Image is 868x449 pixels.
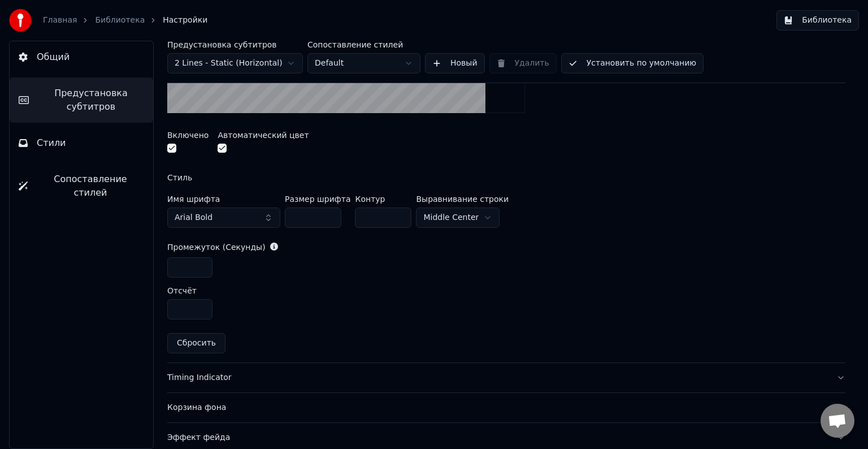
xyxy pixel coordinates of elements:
button: Сбросить [167,333,225,353]
span: Общий [37,50,70,64]
button: Общий [10,41,153,73]
label: Включено [167,131,209,139]
button: Сопоставление стилей [10,163,153,209]
button: Новый [425,53,485,74]
button: Библиотека [776,10,859,31]
label: Выравнивание строки [416,195,509,203]
span: Настройки [163,15,207,26]
label: Стиль [167,174,192,182]
label: Имя шрифта [167,195,280,203]
button: Установить по умолчанию [561,53,704,74]
div: Открытый чат [821,404,854,438]
span: Сопоставление стилей [37,172,144,200]
label: Предустановка субтитров [167,41,303,49]
a: Главная [43,15,77,26]
label: Отсчёт [167,287,197,295]
label: Автоматический цвет [218,131,309,139]
nav: breadcrumb [43,15,207,26]
div: Эффект фейда [167,432,827,443]
img: youka [9,9,32,32]
label: Промежуток (Секунды) [167,243,266,251]
label: Сопоставление стилей [307,41,420,49]
label: Контур [355,195,411,203]
label: Размер шрифта [285,195,350,203]
span: Стили [37,136,66,150]
button: Стили [10,127,153,159]
span: Arial Bold [175,212,212,223]
button: Корзина фона [167,393,845,422]
a: Библиотека [95,15,145,26]
button: Предустановка субтитров [10,77,153,123]
span: Предустановка субтитров [38,87,144,114]
div: Корзина фона [167,402,827,413]
div: Timing Indicator [167,372,827,383]
button: Timing Indicator [167,363,845,392]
